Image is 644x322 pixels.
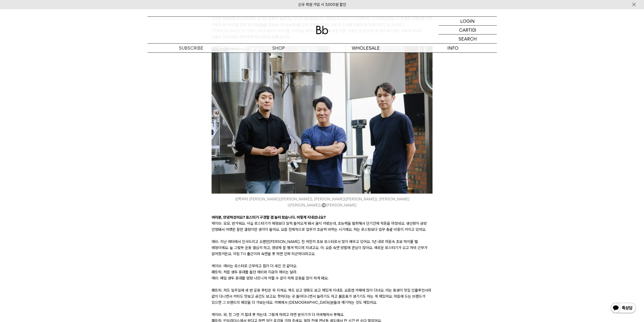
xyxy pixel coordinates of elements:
strong: 여러분, 안녕하셨어요? 로스터기 구경할 겸 놀러 왔습니다. 어떻게 지내셨나요? [212,215,326,220]
a: 신규 회원 가입 시 3,000원 할인 [298,2,346,7]
a: SUBSCRIBE [148,44,235,52]
p: 패트릭: 저도 일주일에 세 번 운동 루틴은 꼭 지켜요. 책도 읽고 영화도 보고 재밌게 지내죠. 요즘엔 카페에 많이 다녀요. 아는 동생이 맛집 인플루언서라 같이 다니면서 커피도... [212,287,432,306]
p: 애쉬: 지난 레터에서 인사드리고 오랜만[PERSON_NAME]. 전 여전히 초보 로스터로서 많이 배우고 있어요. 1년 내로 마음속 초보 딱지를 뗄 예정이에요. 늘 그렇듯 운동... [212,239,432,257]
p: 패트릭: 처음 생두 포대를 들던 애쉬와 지금의 애쉬는 달라. [212,269,432,275]
span: ©️ [321,203,326,207]
p: INFO [409,44,497,52]
img: 1_181429.jpg [212,46,432,194]
p: WHOLESALE [322,44,409,52]
p: (0) [471,26,476,34]
a: SHOP [235,44,322,52]
img: 로고 [316,26,328,34]
p: CART [459,26,471,34]
p: 케이브: 애쉬는 로스터로 근무하고 힘이 더 세진 것 같아요. [212,263,432,269]
p: LOGIN [460,17,475,25]
p: 케이브: 모모, 반가워요. 사실 로스터기가 예정보다 일찍 들어오게 돼서 골치 아팠는데, 초능력을 발휘해서 단기간에 적응을 마쳤네요. 생산량이 금방 안정돼서 어쨌든 잘한 결정이... [212,220,432,233]
img: 카카오톡 채널 1:1 채팅 버튼 [610,302,636,314]
a: LOGIN [439,17,497,26]
i: 왼쪽부터 [PERSON_NAME]([PERSON_NAME]), [PERSON_NAME]([PERSON_NAME]), [PERSON_NAME]([PERSON_NAME]). [P... [212,196,432,208]
p: 애쉬: 매일 생두 포대를 엄청 나르니까 어쩔 수 없이 하체 운동을 많이 하게 돼요. [212,275,432,281]
p: SEARCH [459,34,477,43]
a: CART (0) [439,26,497,34]
p: 케이브: 와, 전 그런 거 절대 못 하는데. 그렇게 하려고 하면 분위기가 더 어색해져서 못해요. [212,312,432,318]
